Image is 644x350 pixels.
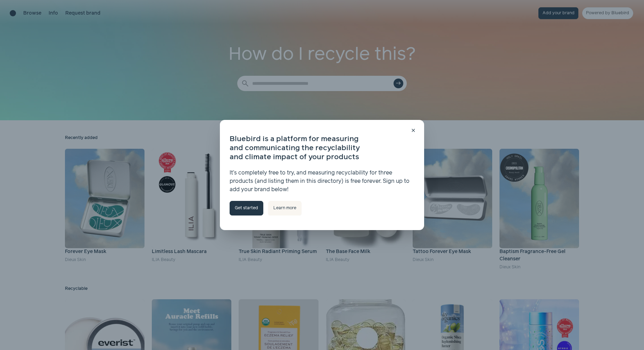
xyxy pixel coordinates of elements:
p: It’s completely free to try, and measuring recyclability for three products (and listing them in ... [230,169,414,194]
button: close [408,126,418,136]
span: close [411,128,416,133]
a: Learn more [268,201,302,215]
a: Get started [230,201,263,215]
h3: Bluebird is a platform for measuring and communicating the recyclability and climate impact of yo... [230,135,414,162]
